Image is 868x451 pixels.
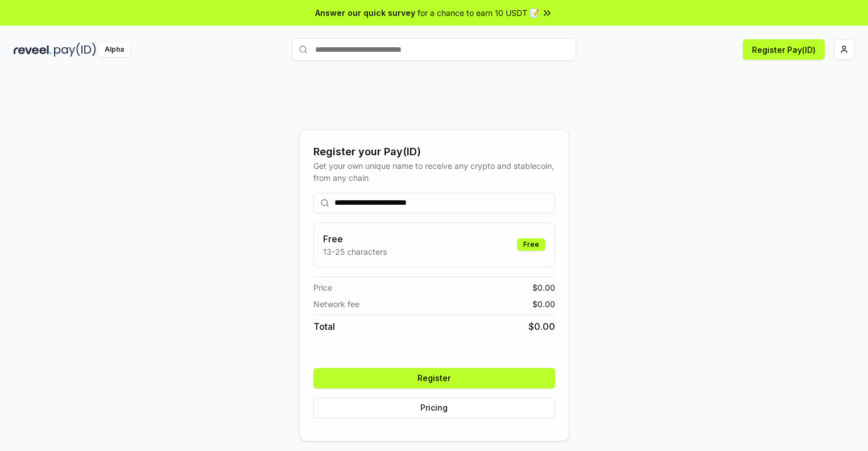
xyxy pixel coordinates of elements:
[743,39,825,60] button: Register Pay(ID)
[418,7,539,19] span: for a chance to earn 10 USDT 📝
[532,282,555,293] span: $ 0.00
[517,238,545,251] div: Free
[54,43,96,57] img: pay_id
[315,7,415,19] span: Answer our quick survey
[313,282,332,293] span: Price
[532,298,555,310] span: $ 0.00
[313,144,555,160] div: Register your Pay(ID)
[313,298,359,310] span: Network fee
[14,43,52,57] img: reveel_dark
[313,398,555,418] button: Pricing
[313,320,335,333] span: Total
[528,320,555,333] span: $ 0.00
[313,368,555,388] button: Register
[313,160,555,184] div: Get your own unique name to receive any crypto and stablecoin, from any chain
[98,43,130,57] div: Alpha
[323,246,387,258] p: 13-25 characters
[323,232,387,246] h3: Free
